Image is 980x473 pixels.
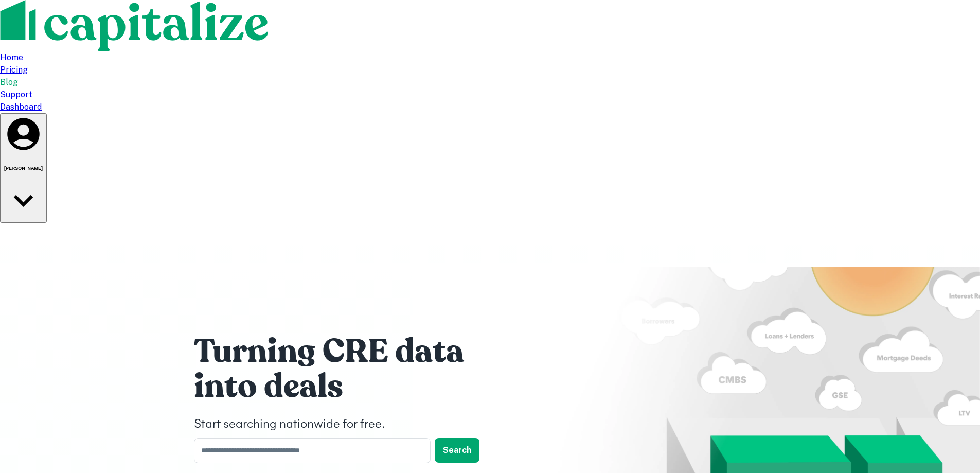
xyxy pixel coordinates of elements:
[435,438,479,463] button: Search
[194,331,503,372] h1: Turning CRE data
[4,166,43,171] h6: [PERSON_NAME]
[929,391,980,440] iframe: Chat Widget
[194,366,503,407] h1: into deals
[194,415,503,434] h4: Start searching nationwide for free.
